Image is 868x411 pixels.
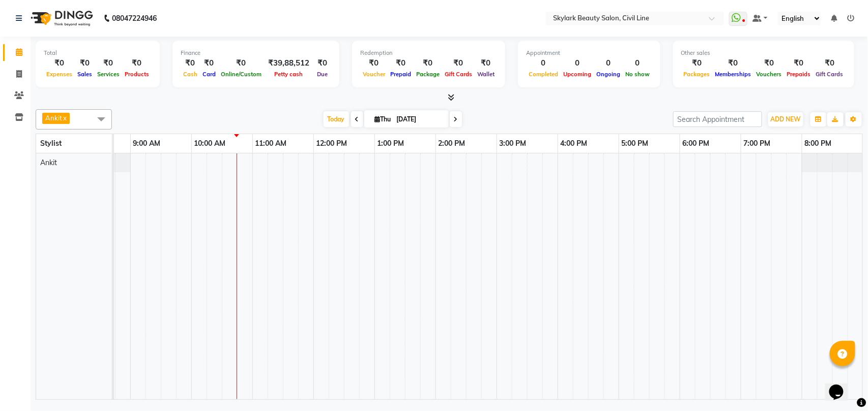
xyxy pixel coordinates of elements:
[26,4,96,33] img: logo
[594,57,623,69] div: 0
[442,57,475,69] div: ₹0
[623,71,652,78] span: No show
[44,49,152,57] div: Total
[40,158,57,167] span: Ankit
[673,111,762,127] input: Search Appointment
[814,71,846,78] span: Gift Cards
[414,71,442,78] span: Package
[713,57,754,69] div: ₹0
[814,57,846,69] div: ₹0
[44,71,75,78] span: Expenses
[388,71,414,78] span: Prepaid
[802,136,834,151] a: 8:00 PM
[680,136,712,151] a: 6:00 PM
[526,49,652,57] div: Appointment
[681,57,713,69] div: ₹0
[619,136,651,151] a: 5:00 PM
[768,112,803,127] button: ADD NEW
[526,57,561,69] div: 0
[45,114,62,122] span: Ankit
[264,57,313,69] div: ₹39,88,512
[741,136,773,151] a: 7:00 PM
[388,57,414,69] div: ₹0
[681,49,846,57] div: Other sales
[200,71,218,78] span: Card
[44,57,75,69] div: ₹0
[785,57,814,69] div: ₹0
[192,136,228,151] a: 10:00 AM
[122,71,152,78] span: Products
[40,139,62,148] span: Stylist
[497,136,529,151] a: 3:00 PM
[360,49,497,57] div: Redemption
[475,71,497,78] span: Wallet
[131,136,163,151] a: 9:00 AM
[825,370,858,401] iframe: chat widget
[394,112,445,127] input: 2025-09-04
[561,71,594,78] span: Upcoming
[414,57,442,69] div: ₹0
[324,111,349,127] span: Today
[272,71,306,78] span: Petty cash
[681,71,713,78] span: Packages
[122,57,152,69] div: ₹0
[771,115,801,123] span: ADD NEW
[181,71,200,78] span: Cash
[314,71,330,78] span: Due
[314,136,350,151] a: 12:00 PM
[253,136,290,151] a: 11:00 AM
[561,57,594,69] div: 0
[218,71,264,78] span: Online/Custom
[785,71,814,78] span: Prepaids
[475,57,497,69] div: ₹0
[95,71,122,78] span: Services
[558,136,590,151] a: 4:00 PM
[754,57,785,69] div: ₹0
[713,71,754,78] span: Memberships
[360,57,388,69] div: ₹0
[112,4,157,33] b: 08047224946
[95,57,122,69] div: ₹0
[313,57,331,69] div: ₹0
[200,57,218,69] div: ₹0
[360,71,388,78] span: Voucher
[218,57,264,69] div: ₹0
[526,71,561,78] span: Completed
[372,115,394,123] span: Thu
[75,71,95,78] span: Sales
[594,71,623,78] span: Ongoing
[436,136,468,151] a: 2:00 PM
[181,57,200,69] div: ₹0
[62,114,67,122] a: x
[442,71,475,78] span: Gift Cards
[75,57,95,69] div: ₹0
[623,57,652,69] div: 0
[375,136,407,151] a: 1:00 PM
[754,71,785,78] span: Vouchers
[181,49,331,57] div: Finance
